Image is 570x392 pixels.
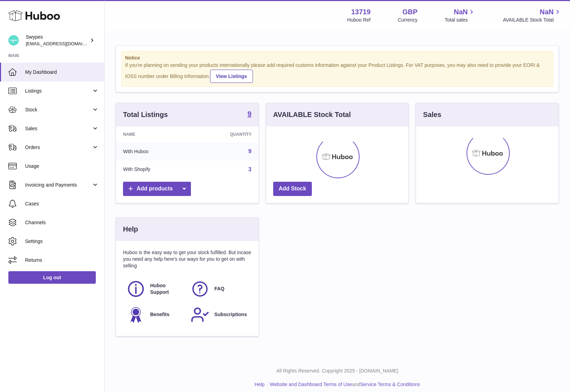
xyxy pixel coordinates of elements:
[150,282,183,296] span: Huboo Support
[191,280,248,298] a: FAQ
[214,285,224,292] span: FAQ
[25,163,99,170] span: Usage
[255,382,265,387] a: Help
[150,311,169,318] span: Benefits
[116,142,193,160] td: With Huboo
[248,110,252,119] a: 9
[25,238,99,245] span: Settings
[210,70,253,83] a: View Listings
[214,311,247,318] span: Subscriptions
[25,257,99,264] span: Returns
[248,166,252,172] a: 3
[347,17,371,23] div: Huboo Ref
[25,182,92,188] span: Invoicing and Payments
[273,182,312,196] a: Add Stock
[110,368,564,374] p: All Rights Reserved. Copyright 2025 - [DOMAIN_NAME]
[26,41,102,46] span: [EMAIL_ADDRESS][DOMAIN_NAME]
[270,382,352,387] a: Website and Dashboard Terms of Use
[398,17,418,23] div: Currency
[123,110,168,119] h3: Total Listings
[445,17,476,23] span: Total sales
[454,7,468,17] span: NaN
[8,271,96,284] a: Log out
[25,69,99,76] span: My Dashboard
[445,7,476,23] a: NaN Total sales
[193,126,258,142] th: Quantity
[273,110,351,119] h3: AVAILABLE Stock Total
[25,144,92,151] span: Orders
[248,148,252,154] a: 9
[8,35,19,46] img: hello@swypes.co.uk
[423,110,441,119] h3: Sales
[191,305,248,324] a: Subscriptions
[123,182,191,196] a: Add products
[25,201,99,207] span: Cases
[125,55,549,61] strong: Notice
[351,7,371,17] strong: 13719
[360,382,420,387] a: Service Terms & Conditions
[402,7,417,17] strong: GBP
[126,305,184,324] a: Benefits
[116,126,193,142] th: Name
[126,280,184,298] a: Huboo Support
[26,34,88,47] div: Swypes
[25,219,99,226] span: Channels
[503,17,562,23] span: AVAILABLE Stock Total
[248,110,252,117] strong: 9
[25,88,92,94] span: Listings
[540,7,554,17] span: NaN
[116,160,193,179] td: With Shopify
[503,7,562,23] a: NaN AVAILABLE Stock Total
[267,381,420,388] li: and
[125,62,549,83] div: If you're planning on sending your products internationally please add required customs informati...
[25,125,92,132] span: Sales
[123,225,138,234] h3: Help
[123,249,252,269] p: Huboo is the easy way to get your stock fulfilled. But incase you need any help here's our ways f...
[25,107,92,113] span: Stock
